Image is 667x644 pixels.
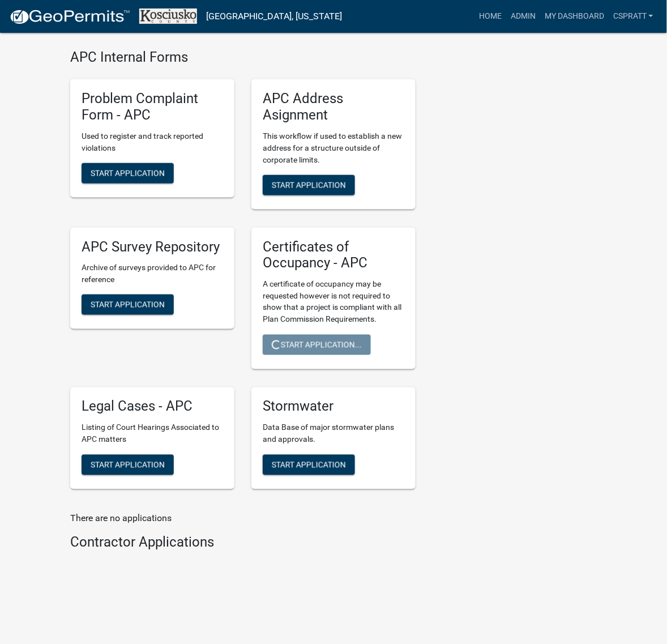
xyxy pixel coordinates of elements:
[540,6,609,27] a: My Dashboard
[70,535,416,556] wm-workflow-list-section: Contractor Applications
[91,460,165,469] span: Start Application
[91,300,165,309] span: Start Application
[82,163,174,184] button: Start Application
[272,180,346,189] span: Start Application
[263,399,404,415] h5: Stormwater
[82,91,223,123] h5: Problem Complaint Form - APC
[70,535,416,551] h4: Contractor Applications
[263,335,371,355] button: Start Application...
[82,295,174,315] button: Start Application
[506,6,540,27] a: Admin
[263,422,404,446] p: Data Base of major stormwater plans and approvals.
[609,6,658,27] a: cspratt
[70,512,416,526] p: There are no applications
[272,340,362,349] span: Start Application...
[82,399,223,415] h5: Legal Cases - APC
[139,8,197,24] img: Kosciusko County, Indiana
[70,49,416,66] h4: APC Internal Forms
[82,130,223,154] p: Used to register and track reported violations
[263,455,355,475] button: Start Application
[263,239,404,272] h5: Certificates of Occupancy - APC
[82,422,223,446] p: Listing of Court Hearings Associated to APC matters
[263,175,355,195] button: Start Application
[91,168,165,177] span: Start Application
[82,262,223,285] p: Archive of surveys provided to APC for reference
[272,460,346,469] span: Start Application
[206,7,342,26] a: [GEOGRAPHIC_DATA], [US_STATE]
[263,91,404,123] h5: APC Address Asignment
[263,130,404,166] p: This workflow if used to establish a new address for a structure outside of corporate limits.
[263,278,404,326] p: A certificate of occupancy may be requested however is not required to show that a project is com...
[82,239,223,255] h5: APC Survey Repository
[474,6,506,27] a: Home
[82,455,174,475] button: Start Application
